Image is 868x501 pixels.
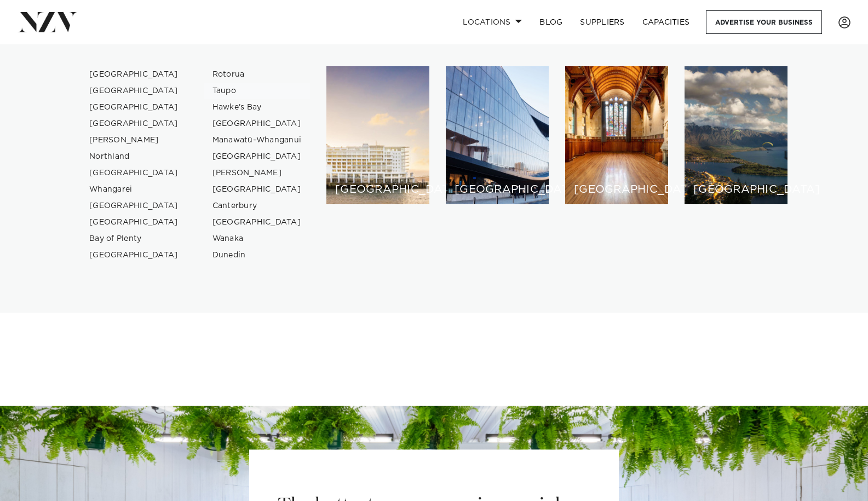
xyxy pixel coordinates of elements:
a: SUPPLIERS [571,10,633,34]
a: Wanaka [204,231,311,247]
a: [GEOGRAPHIC_DATA] [81,198,187,214]
a: Capacities [634,10,699,34]
a: [GEOGRAPHIC_DATA] [81,66,187,83]
a: Dunedin [204,247,311,263]
a: [GEOGRAPHIC_DATA] [204,181,311,198]
a: [GEOGRAPHIC_DATA] [81,83,187,99]
a: Manawatū-Whanganui [204,132,311,148]
a: [PERSON_NAME] [81,132,187,148]
img: nzv-logo.png [18,12,77,32]
a: Auckland venues [GEOGRAPHIC_DATA] [326,66,429,204]
a: [PERSON_NAME] [204,165,311,181]
a: Canterbury [204,198,311,214]
a: [GEOGRAPHIC_DATA] [81,214,187,231]
h6: [GEOGRAPHIC_DATA] [455,184,540,195]
h6: [GEOGRAPHIC_DATA] [335,184,421,195]
a: Advertise your business [706,10,822,34]
a: [GEOGRAPHIC_DATA] [81,116,187,132]
h6: [GEOGRAPHIC_DATA] [574,184,659,195]
a: Queenstown venues [GEOGRAPHIC_DATA] [685,66,787,204]
a: BLOG [531,10,571,34]
a: Rotorua [204,66,311,83]
h6: [GEOGRAPHIC_DATA] [693,184,779,195]
a: [GEOGRAPHIC_DATA] [81,247,187,263]
a: [GEOGRAPHIC_DATA] [204,148,311,165]
a: Northland [81,148,187,165]
a: Taupo [204,83,311,99]
a: [GEOGRAPHIC_DATA] [204,116,311,132]
a: [GEOGRAPHIC_DATA] [81,99,187,116]
a: Bay of Plenty [81,231,187,247]
a: [GEOGRAPHIC_DATA] [81,165,187,181]
a: Wellington venues [GEOGRAPHIC_DATA] [446,66,549,204]
a: Christchurch venues [GEOGRAPHIC_DATA] [565,66,668,204]
a: [GEOGRAPHIC_DATA] [204,214,311,231]
a: Whangarei [81,181,187,198]
a: Locations [454,10,531,34]
a: Hawke's Bay [204,99,311,116]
